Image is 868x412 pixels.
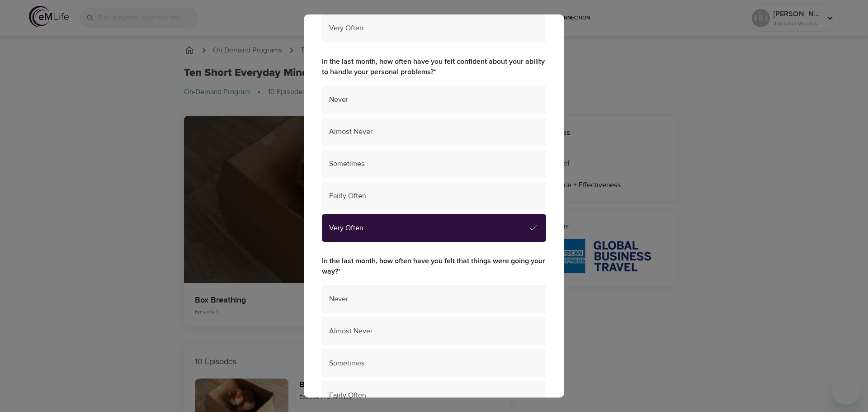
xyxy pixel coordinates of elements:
span: Very Often [329,23,539,33]
label: In the last month, how often have you felt that things were going your way? [322,256,546,277]
span: Sometimes [329,159,539,169]
span: Sometimes [329,358,539,369]
span: Fairly Often [329,191,539,201]
span: Fairly Often [329,390,539,401]
span: Never [329,95,539,105]
span: Very Often [329,223,528,233]
span: Almost Never [329,127,539,137]
span: Never [329,294,539,304]
label: In the last month, how often have you felt confident about your ability to handle your personal p... [322,57,546,77]
span: Almost Never [329,326,539,336]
